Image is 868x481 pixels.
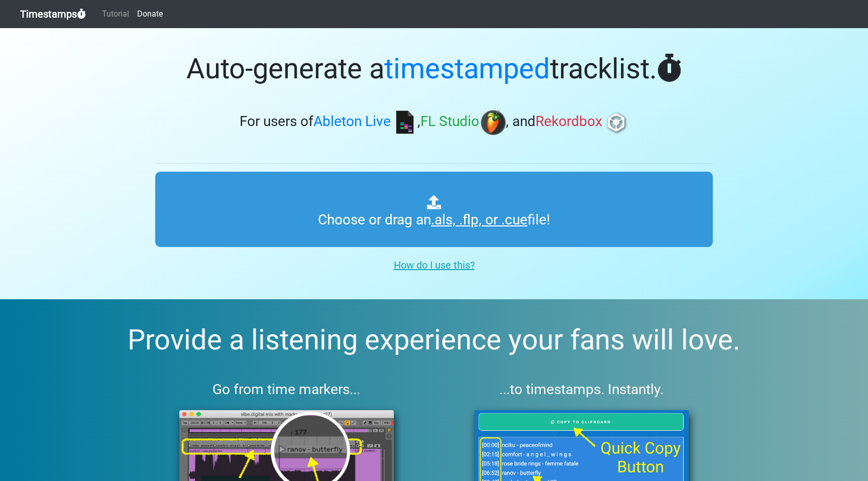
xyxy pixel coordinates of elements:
[535,113,602,130] span: Rekordbox
[392,110,417,135] img: ableton.png
[98,4,133,24] a: Tutorial
[394,259,475,271] u: How do I use this?
[24,323,844,357] h2: Provide a listening experience your fans will love.
[133,4,167,24] a: Donate
[451,381,713,398] h3: ...to timestamps. Instantly.
[313,113,391,130] span: Ableton Live
[384,52,550,85] span: timestamped
[481,110,506,135] img: fl.png
[420,113,479,130] span: FL Studio
[20,4,86,24] a: Timestamps
[155,381,418,398] h3: Go from time markers...
[155,52,713,86] h1: Auto-generate a tracklist.
[155,110,713,135] h3: For users of , , and
[604,110,629,135] img: rb.png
